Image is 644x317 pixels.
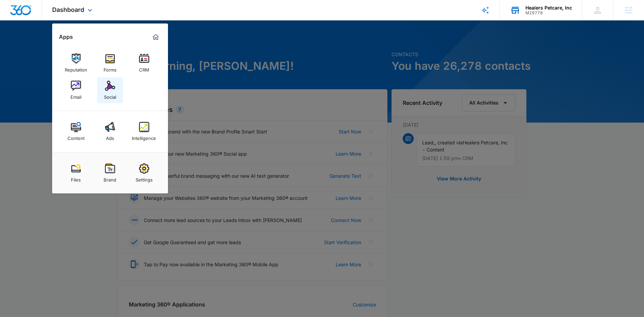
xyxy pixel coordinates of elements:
[131,50,157,76] a: CRM
[525,5,572,11] div: account name
[104,64,117,73] div: Forms
[63,160,89,186] a: Files
[67,132,85,141] div: Content
[63,50,89,76] a: Reputation
[104,91,116,100] div: Social
[136,174,153,183] div: Settings
[63,118,89,144] a: Content
[97,118,123,144] a: Ads
[52,6,84,13] span: Dashboard
[106,132,114,141] div: Ads
[104,174,116,183] div: Brand
[65,64,87,73] div: Reputation
[71,91,81,100] div: Email
[150,32,161,43] a: Marketing 360® Dashboard
[132,132,156,141] div: Intelligence
[131,118,157,144] a: Intelligence
[97,160,123,186] a: Brand
[59,34,73,40] h2: Apps
[97,77,123,103] a: Social
[131,160,157,186] a: Settings
[71,174,81,183] div: Files
[63,77,89,103] a: Email
[97,50,123,76] a: Forms
[525,11,572,15] div: account id
[139,64,149,73] div: CRM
